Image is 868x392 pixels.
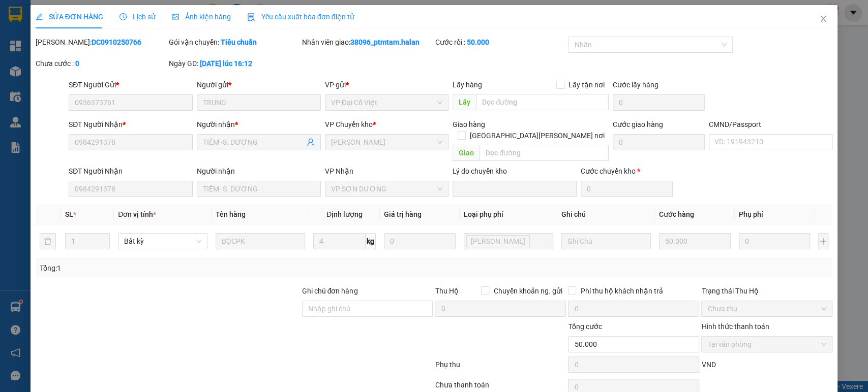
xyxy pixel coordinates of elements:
[216,210,246,218] span: Tên hàng
[557,205,655,224] th: Ghi chú
[40,263,336,274] div: Tổng: 1
[384,210,422,218] span: Giá trị hàng
[701,285,832,297] div: Trạng thái Thu Hộ
[460,205,557,224] th: Loại phụ phí
[707,301,826,316] span: Chưa thu
[197,79,321,90] div: Người gửi
[480,145,609,161] input: Dọc đường
[701,322,769,331] label: Hình thức thanh toán
[119,13,156,21] span: Lịch sử
[124,234,201,249] span: Bất kỳ
[302,37,433,48] div: Nhân viên giao:
[466,38,489,46] b: 50.000
[613,134,705,150] input: Cước giao hàng
[613,120,663,128] label: Cước giao hàng
[119,13,127,20] span: clock-circle
[576,285,667,297] span: Phí thu hộ khách nhận trả
[40,233,56,249] button: delete
[818,233,828,249] button: plus
[169,58,300,69] div: Ngày GD:
[809,5,837,34] button: Close
[453,145,480,161] span: Giao
[350,38,420,46] b: 38096_ptmtam.halan
[366,233,376,249] span: kg
[172,13,179,20] span: picture
[564,79,609,90] span: Lấy tận nơi
[36,37,167,48] div: [PERSON_NAME]:
[701,361,715,369] span: VND
[247,13,354,21] span: Yêu cầu xuất hóa đơn điện tử
[659,233,731,249] input: 0
[581,166,673,177] div: Cước chuyển kho
[169,37,300,48] div: Gói vận chuyển:
[69,119,193,130] div: SĐT Người Nhận
[466,130,609,141] span: [GEOGRAPHIC_DATA][PERSON_NAME] nơi
[302,301,433,317] input: Ghi chú đơn hàng
[118,210,156,218] span: Đơn vị tính
[453,81,482,89] span: Lấy hàng
[216,233,305,249] input: VD: Bàn, Ghế
[434,359,567,377] div: Phụ thu
[453,166,577,177] div: Lý do chuyển kho
[819,15,827,23] span: close
[92,38,141,46] b: DC0910250766
[453,120,485,128] span: Giao hàng
[476,94,609,110] input: Dọc đường
[75,59,79,68] b: 0
[69,79,193,90] div: SĐT Người Gửi
[466,235,530,247] span: Lưu kho
[197,119,321,130] div: Người nhận
[247,13,255,21] img: icon
[331,95,443,110] span: VP Đại Cồ Việt
[200,59,252,68] b: [DATE] lúc 16:12
[307,138,315,146] span: user-add
[325,166,449,177] div: VP Nhận
[707,337,826,352] span: Tại văn phòng
[613,81,659,89] label: Cước lấy hàng
[568,322,602,331] span: Tổng cước
[302,287,358,295] label: Ghi chú đơn hàng
[221,38,257,46] b: Tiêu chuẩn
[197,166,321,177] div: Người nhận
[65,210,73,218] span: SL
[613,94,705,111] input: Cước lấy hàng
[561,233,651,249] input: Ghi Chú
[739,210,763,218] span: Phụ phí
[326,210,363,218] span: Định lượng
[36,13,103,21] span: SỬA ĐƠN HÀNG
[36,58,167,69] div: Chưa cước :
[331,135,443,150] span: VP Hoàng Gia
[471,236,525,247] span: [PERSON_NAME]
[489,285,566,297] span: Chuyển khoản ng. gửi
[453,94,476,110] span: Lấy
[325,120,373,128] span: VP Chuyển kho
[709,119,833,130] div: CMND/Passport
[172,13,231,21] span: Ảnh kiện hàng
[659,210,694,218] span: Cước hàng
[69,166,193,177] div: SĐT Người Nhận
[325,79,449,90] div: VP gửi
[331,181,443,197] span: VP SƠN DƯƠNG
[384,233,456,249] input: 0
[36,13,43,20] span: edit
[435,287,458,295] span: Thu Hộ
[435,37,566,48] div: Cước rồi :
